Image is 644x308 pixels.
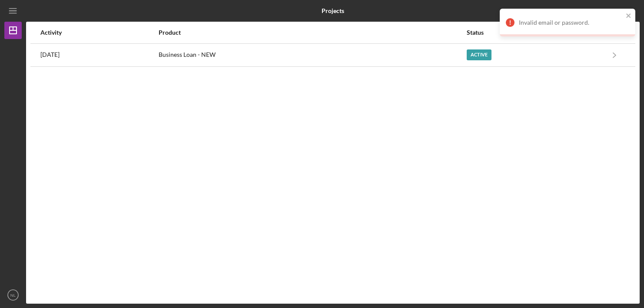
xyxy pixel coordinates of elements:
button: NL [4,286,22,304]
div: Status [467,29,603,36]
b: Projects [322,7,344,14]
div: Business Loan - NEW [159,44,466,66]
div: Product [159,29,466,36]
div: Active [467,49,491,60]
text: NL [10,293,16,298]
div: Activity [40,29,158,36]
button: close [626,12,632,20]
div: Invalid email or password. [519,19,623,26]
time: 2025-10-07 18:30 [40,51,60,58]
